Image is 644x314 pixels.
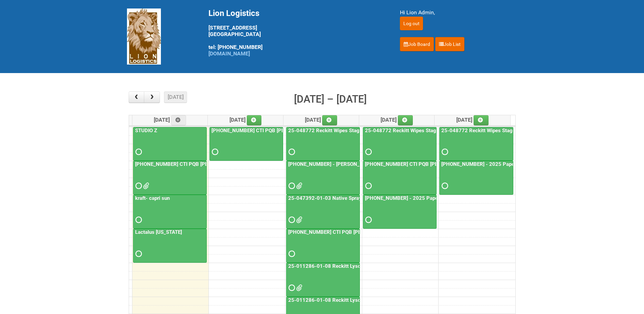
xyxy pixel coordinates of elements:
[365,150,370,154] span: Requested
[212,150,217,154] span: Requested
[363,161,437,195] a: [PHONE_NUMBER] CTI PQB [PERSON_NAME] Real US - blinding day
[381,117,413,123] span: [DATE]
[364,127,497,134] a: 25-048772 Reckitt Wipes Stage 4 - blinding/labeling day
[208,8,383,57] div: [STREET_ADDRESS] [GEOGRAPHIC_DATA] tel: [PHONE_NUMBER]
[133,229,207,263] a: Lactalus [US_STATE]
[210,127,369,134] a: [PHONE_NUMBER] CTI PQB [PERSON_NAME] Real US - blinding day
[143,184,148,188] span: Front Label KRAFT batch 2 (02.26.26) - code AZ05 use 2nd.docx Front Label KRAFT batch 2 (02.26.26...
[133,161,207,195] a: [PHONE_NUMBER] CTI PQB [PERSON_NAME] Real US - blinding day
[134,229,183,235] a: Lactalus [US_STATE]
[364,195,515,201] a: [PHONE_NUMBER] - 2025 Paper Towel Landscape - Packing Day
[229,117,262,123] span: [DATE]
[154,117,186,123] span: [DATE]
[289,184,293,188] span: Requested
[400,37,434,51] a: Job Board
[134,195,171,201] a: kraft- capri sun
[247,115,262,125] a: Add an event
[364,161,522,167] a: [PHONE_NUMBER] CTI PQB [PERSON_NAME] Real US - blinding day
[442,150,446,154] span: Requested
[398,115,413,125] a: Add an event
[287,195,401,201] a: 25-047392-01-03 Native Spray Rapid Response
[133,127,207,161] a: STUDIO Z
[296,285,301,290] span: 25-011286-01-08 Reckitt Lysol Laundry Scented - Lion.xlsx 25-011286-01-08 Reckitt Lysol Laundry S...
[135,251,140,256] span: Requested
[286,127,360,161] a: 25-048772 Reckitt Wipes Stage 4 - blinding/labeling day
[400,17,423,30] input: Log out
[135,184,140,188] span: Requested
[294,91,367,107] h2: [DATE] – [DATE]
[135,150,140,154] span: Requested
[287,229,445,235] a: [PHONE_NUMBER] CTI PQB [PERSON_NAME] Real US - blinding day
[296,184,301,188] span: 25-061653-01 Kiehl's UFC InnoCPT Mailing Letter-V1.pdf LPF.xlsx JNF.DOC MDN (2).xlsx MDN.xlsx
[209,127,283,161] a: [PHONE_NUMBER] CTI PQB [PERSON_NAME] Real US - blinding day
[127,33,161,39] a: Lion Logistics
[286,195,360,229] a: 25-047392-01-03 Native Spray Rapid Response
[208,8,259,18] span: Lion Logistics
[171,115,186,125] a: Add an event
[134,127,159,134] a: STUDIO Z
[287,297,438,303] a: 25-011286-01-08 Reckitt Lysol Laundry Scented - photos for QC
[305,117,337,123] span: [DATE]
[164,91,187,103] button: [DATE]
[456,117,489,123] span: [DATE]
[363,195,437,229] a: [PHONE_NUMBER] - 2025 Paper Towel Landscape - Packing Day
[400,8,517,17] div: Hi Lion Admin,
[439,127,513,161] a: 25-048772 Reckitt Wipes Stage 4 - blinding/labeling day
[289,251,293,256] span: Requested
[474,115,489,125] a: Add an event
[440,127,573,134] a: 25-048772 Reckitt Wipes Stage 4 - blinding/labeling day
[439,161,513,195] a: [PHONE_NUMBER] - 2025 Paper Towel Landscape - Packing Day
[286,263,360,297] a: 25-011286-01-08 Reckitt Lysol Laundry Scented
[134,161,292,167] a: [PHONE_NUMBER] CTI PQB [PERSON_NAME] Real US - blinding day
[286,161,360,195] a: [PHONE_NUMBER] - [PERSON_NAME] UFC CUT US
[286,229,360,263] a: [PHONE_NUMBER] CTI PQB [PERSON_NAME] Real US - blinding day
[289,217,293,222] span: Requested
[435,37,464,51] a: Job List
[365,217,370,222] span: Requested
[322,115,337,125] a: Add an event
[442,184,446,188] span: Requested
[133,195,207,229] a: kraft- capri sun
[135,217,140,222] span: Requested
[289,150,293,154] span: Requested
[440,161,591,167] a: [PHONE_NUMBER] - 2025 Paper Towel Landscape - Packing Day
[127,8,161,65] img: Lion Logistics
[208,50,250,57] a: [DOMAIN_NAME]
[287,263,402,269] a: 25-011286-01-08 Reckitt Lysol Laundry Scented
[287,161,406,167] a: [PHONE_NUMBER] - [PERSON_NAME] UFC CUT US
[363,127,437,161] a: 25-048772 Reckitt Wipes Stage 4 - blinding/labeling day
[365,184,370,188] span: Requested
[287,127,420,134] a: 25-048772 Reckitt Wipes Stage 4 - blinding/labeling day
[296,217,301,222] span: 25-047392-01-03 - LPF.xlsx 25-047392-01 Native Spray.pdf 25-047392-01-03 JNF.DOC 25-047392-01-03 ...
[289,285,293,290] span: Requested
